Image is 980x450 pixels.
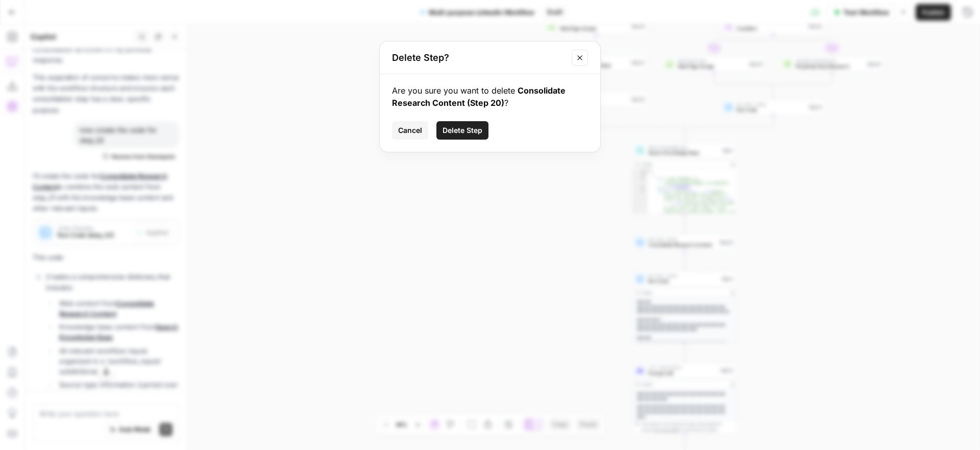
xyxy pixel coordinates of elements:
[392,51,566,65] h2: Delete Step?
[392,84,588,109] div: Are you sure you want to delete ?
[443,125,482,136] span: Delete Step
[398,125,422,136] span: Cancel
[572,50,588,66] button: Close modal
[392,121,428,140] button: Cancel
[436,121,488,140] button: Delete Step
